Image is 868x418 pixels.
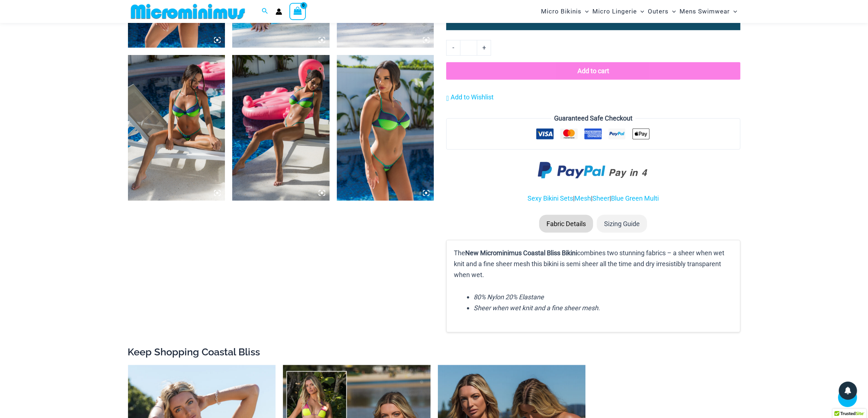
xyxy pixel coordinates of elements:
span: Add to Wishlist [451,93,494,101]
a: + [477,40,491,55]
a: - [446,40,460,55]
p: The combines two stunning fabrics – a sheer when wet knit and a fine sheer mesh this bikini is se... [454,248,732,280]
em: 80% Nylon 20% Elastane [474,293,544,301]
input: Product quantity [460,40,477,55]
a: Micro BikinisMenu ToggleMenu Toggle [539,2,591,21]
span: Menu Toggle [669,2,676,21]
span: Micro Lingerie [592,2,637,21]
a: Multi [644,194,659,202]
a: Sheer [592,194,610,202]
img: MM SHOP LOGO FLAT [128,3,248,20]
a: Sexy Bikini Sets [528,194,573,202]
p: | | | [446,193,740,204]
a: View Shopping Cart, empty [289,3,306,20]
a: Blue [611,194,624,202]
a: Mens SwimwearMenu ToggleMenu Toggle [678,2,739,21]
span: Outers [648,2,669,21]
li: Fabric Details [539,215,593,233]
a: Mesh [575,194,591,202]
img: Coastal Bliss Multi Lime 3223 Underwire Top 4275 Micro [128,55,225,201]
button: Add to cart [446,62,740,80]
li: Sizing Guide [597,215,647,233]
a: Add to Wishlist [446,92,494,103]
nav: Site Navigation [538,1,740,22]
a: Search icon link [262,7,268,16]
a: OutersMenu ToggleMenu Toggle [646,2,678,21]
span: Micro Bikinis [541,2,581,21]
a: Account icon link [276,8,282,15]
span: Menu Toggle [581,2,589,21]
legend: Guaranteed Safe Checkout [551,113,635,124]
a: Micro LingerieMenu ToggleMenu Toggle [591,2,646,21]
img: Coastal Bliss Multi Lime 3223 Underwire Top 4275 Micro [232,55,330,201]
h2: Keep Shopping Coastal Bliss [128,346,740,358]
span: Menu Toggle [637,2,644,21]
span: Menu Toggle [730,2,737,21]
b: New Microminimus Coastal Bliss Bikini [465,249,577,257]
a: Green [625,194,643,202]
span: Mens Swimwear [680,2,730,21]
img: Coastal Bliss Multi Lime 3223 Underwire Top 4275 Micro [337,55,434,201]
em: Sheer when wet knit and a fine sheer mesh. [474,304,600,312]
